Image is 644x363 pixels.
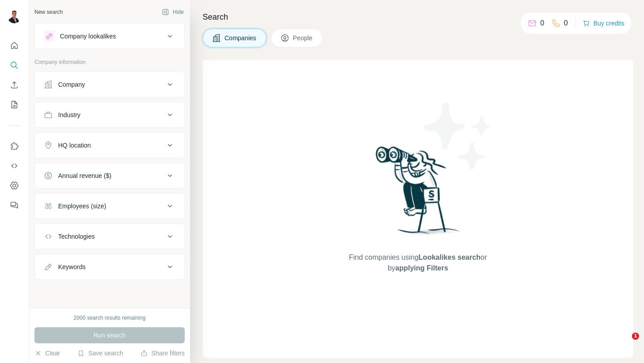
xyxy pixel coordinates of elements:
div: Industry [58,110,80,119]
button: Save search [77,349,123,358]
iframe: Intercom live chat [614,333,635,354]
button: Use Surfe API [7,158,21,174]
button: Enrich CSV [7,77,21,93]
button: Employees (size) [35,195,184,217]
div: 2000 search results remaining [74,314,146,322]
button: Use Surfe on LinkedIn [7,138,21,154]
button: My lists [7,97,21,113]
div: HQ location [58,141,91,150]
button: Quick start [7,38,21,54]
p: Company information [34,58,185,66]
h4: Search [203,11,633,23]
span: applying Filters [395,264,448,272]
span: Lookalikes search [419,253,481,261]
div: Annual revenue ($) [58,171,111,180]
img: Surfe Illustration - Stars [418,96,499,176]
button: Hide [156,5,190,19]
button: Technologies [35,226,184,247]
span: Find companies using or by [346,252,489,274]
p: 0 [564,18,568,29]
button: Clear [34,349,60,358]
span: 1 [632,333,639,340]
button: Feedback [7,197,21,213]
button: Buy credits [583,17,624,30]
p: 0 [540,18,544,29]
button: Industry [35,104,184,126]
button: Company [35,74,184,95]
button: Share filters [140,349,185,358]
button: Dashboard [7,177,21,194]
button: Keywords [35,256,184,278]
button: Company lookalikes [35,25,184,47]
div: Technologies [58,232,95,241]
div: Keywords [58,262,85,271]
img: Avatar [7,9,21,23]
span: Companies [225,34,257,42]
div: Company lookalikes [60,32,116,41]
button: Search [7,57,21,73]
button: Annual revenue ($) [35,165,184,186]
div: Employees (size) [58,202,106,211]
span: People [293,34,314,42]
div: Company [58,80,85,89]
div: New search [34,8,63,16]
img: Surfe Illustration - Woman searching with binoculars [372,144,465,244]
button: HQ location [35,135,184,156]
